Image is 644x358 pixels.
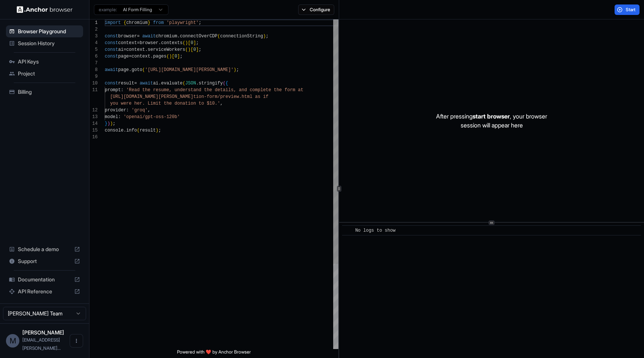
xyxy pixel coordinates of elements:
span: : [126,108,129,113]
div: 3 [89,33,98,40]
span: [ [188,40,190,46]
span: await [142,34,156,39]
span: from [153,20,164,25]
button: Start [615,4,640,15]
span: context [132,54,150,59]
span: Start [626,7,636,13]
span: lete the form at [261,87,303,93]
div: 15 [89,127,98,134]
img: Anchor Logo [17,6,73,13]
span: ai [118,47,123,52]
span: Powered with ❤️ by Anchor Browser [177,349,251,358]
span: contexts [161,40,183,46]
span: const [105,54,118,59]
span: API Reference [18,288,71,295]
span: ( [218,34,220,39]
span: ( [167,54,169,59]
span: result [140,128,156,133]
span: info [126,128,137,133]
span: result [118,81,134,86]
span: { [225,81,228,86]
span: 0 [190,40,193,46]
span: ; [199,20,201,25]
span: stringify [199,81,223,86]
div: 16 [89,134,98,141]
span: prompt [105,87,121,93]
span: No logs to show [355,228,395,233]
span: ) [169,54,172,59]
span: : [121,87,123,93]
span: const [105,40,118,46]
span: 'playwright' [167,20,199,25]
span: connectOverCDP [180,34,218,39]
span: Session History [18,40,80,47]
div: 7 [89,60,98,67]
div: API Keys [6,56,83,68]
span: ] [193,40,196,46]
p: After pressing , your browser session will appear here [436,112,547,130]
span: . [150,54,153,59]
span: : [118,114,121,120]
span: = [134,81,137,86]
span: ] [196,47,199,52]
div: 1 [89,19,98,26]
span: [URL][DOMAIN_NAME][PERSON_NAME] [110,94,193,99]
span: ; [113,121,116,126]
span: ; [180,54,183,59]
span: , [220,101,223,106]
span: pages [153,54,167,59]
div: 9 [89,73,98,80]
span: await [140,81,153,86]
span: chromium [156,34,177,39]
span: ( [142,67,145,72]
span: browser [118,34,137,39]
span: } [148,20,150,25]
span: context [126,47,145,52]
span: ( [183,81,185,86]
span: ) [110,121,113,126]
span: ( [137,128,139,133]
div: 12 [89,107,98,114]
span: ) [234,67,236,72]
span: 0 [174,54,177,59]
button: Configure [298,4,334,15]
span: Schedule a demo [18,246,71,253]
div: 11 [89,87,98,93]
span: ( [223,81,225,86]
div: 8 [89,67,98,73]
span: ) [107,121,110,126]
span: = [137,34,139,39]
div: Billing [6,86,83,98]
span: = [137,40,139,46]
span: [ [190,47,193,52]
div: Schedule a demo [6,243,83,255]
span: ai [153,81,158,86]
span: ; [236,67,239,72]
div: Support [6,255,83,267]
span: ​ [346,227,350,234]
span: . [177,34,180,39]
span: serviceWorkers [148,47,185,52]
span: . [145,47,148,52]
div: Project [6,68,83,80]
div: Browser Playground [6,25,83,37]
div: API Reference [6,286,83,297]
span: = [129,54,132,59]
span: . [123,128,126,133]
div: 14 [89,120,98,127]
span: Documentation [18,276,71,283]
span: example: [99,7,117,13]
div: 6 [89,53,98,60]
span: browser [140,40,158,46]
span: await [105,67,118,72]
span: you were her. Limit the donation to $10.' [110,101,220,106]
span: Browser Playground [18,28,80,35]
span: page [118,54,129,59]
div: 5 [89,46,98,53]
span: ; [158,128,161,133]
span: michael@tinyfish.io [22,337,61,351]
span: const [105,81,118,86]
span: const [105,47,118,52]
span: ] [177,54,180,59]
span: console [105,128,123,133]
